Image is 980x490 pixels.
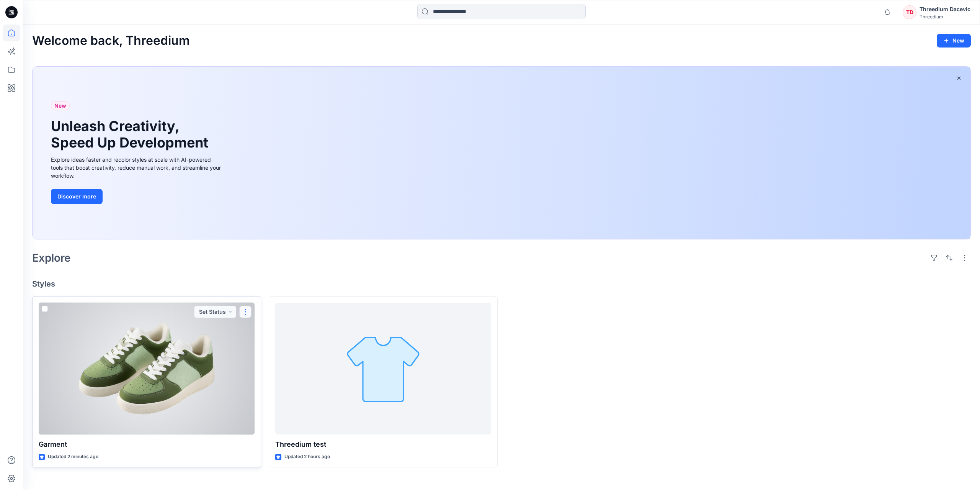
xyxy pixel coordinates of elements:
span: New [54,101,66,110]
button: New [937,34,971,48]
div: Threedium [920,14,970,20]
h2: Explore [32,252,71,264]
h2: Welcome back, Threedium [32,34,190,48]
div: Threedium Dacevic [920,5,970,14]
p: Updated 2 hours ago [284,453,330,461]
p: Threedium test [275,439,491,450]
p: Garment [39,439,255,450]
a: Discover more [51,189,223,204]
button: Discover more [51,189,103,204]
h1: Unleash Creativity, Speed Up Development [51,118,212,151]
div: TD [903,5,916,19]
p: Updated 2 minutes ago [48,453,98,461]
div: Explore ideas faster and recolor styles at scale with AI-powered tools that boost creativity, red... [51,156,223,180]
h4: Styles [32,279,971,288]
a: Garment [39,303,255,435]
a: Threedium test [275,303,491,435]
